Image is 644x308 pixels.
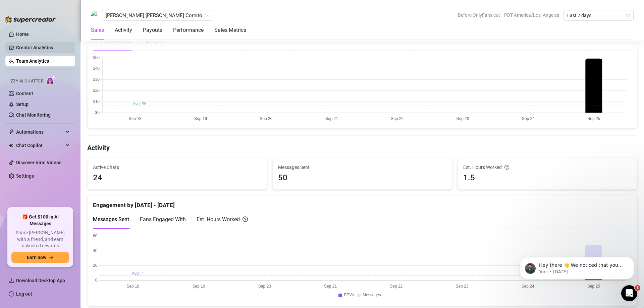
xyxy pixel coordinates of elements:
span: 50 [278,172,446,184]
a: Log out [16,291,32,297]
div: Est. Hours Worked [463,164,632,171]
span: 🎁 Get $100 in AI Messages [11,214,69,227]
span: Fans Engaged With [140,216,186,223]
a: Content [16,91,33,96]
span: Download Desktop App [16,278,65,283]
span: calendar [626,13,630,17]
div: Payouts [143,26,162,34]
span: Automations [16,127,64,137]
a: Chat Monitoring [16,112,51,118]
img: Jhon Kenneth Cornito [91,10,101,20]
span: Izzy AI Chatter [9,78,43,84]
span: Chat Copilot [16,140,64,151]
div: Est. Hours Worked [197,215,248,224]
p: Message from Yoni, sent 2w ago [29,26,116,32]
div: Engagement by [DATE] - [DATE] [93,195,632,210]
span: 3 [635,285,640,291]
iframe: Intercom live chat [621,285,637,301]
div: Activity [115,26,132,34]
span: Before OnlyFans cut [458,10,500,20]
img: Chat Copilot [9,143,13,148]
span: thunderbolt [9,129,14,135]
span: Jhon Kenneth Cornito [106,10,208,20]
a: Discover Viral Videos [16,160,61,165]
span: Share [PERSON_NAME] with a friend, and earn unlimited rewards [11,230,69,249]
span: Active Chats [93,164,261,171]
a: Settings [16,173,34,179]
a: Team Analytics [16,58,49,64]
span: PDT America/Los_Angeles [504,10,559,20]
span: 24 [93,172,261,184]
img: AI Chatter [46,75,56,85]
span: Last 7 days [567,10,630,20]
span: Hey there 👋 We noticed that you have a few Bump Messages with media but no price, meaning they wi... [29,19,116,91]
span: question-circle [504,164,509,171]
div: Sales [91,26,104,34]
span: Messages Sent [278,164,446,171]
a: Home [16,32,29,37]
img: logo-BBDzfeDw.svg [5,16,56,23]
span: 1.5 [463,172,632,184]
span: Earn now [27,255,46,260]
span: Messages Sent [93,216,129,223]
div: Performance [173,26,204,34]
div: Sales Metrics [214,26,246,34]
h4: Activity [87,143,637,152]
a: Creator Analytics [16,42,70,53]
button: Earn nowarrow-right [11,252,69,263]
a: Setup [16,102,29,107]
span: question-circle [243,215,248,224]
span: arrow-right [49,255,54,260]
span: download [9,278,14,283]
iframe: Intercom notifications message [510,243,644,290]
